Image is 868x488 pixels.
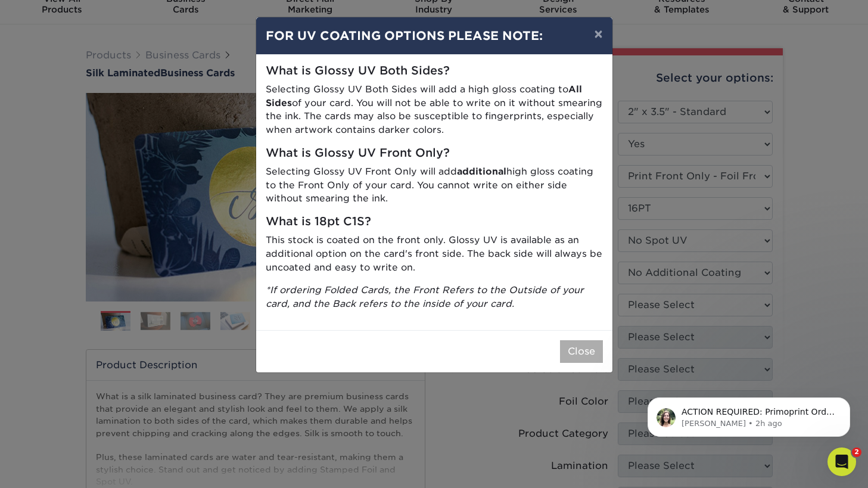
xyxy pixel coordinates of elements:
[266,165,603,206] p: Selecting Glossy UV Front Only will add high gloss coating to the Front Only of your card. You ca...
[560,340,603,363] button: Close
[266,147,603,160] h5: What is Glossy UV Front Only?
[457,166,506,177] strong: additional
[584,17,612,51] button: ×
[266,83,582,108] strong: All Sides
[266,215,603,229] h5: What is 18pt C1S?
[266,27,603,45] h4: FOR UV COATING OPTIONS PLEASE NOTE:
[52,35,205,340] span: ACTION REQUIRED: Primoprint Order 25924-101854-38825 Thank you for placing your order with Primop...
[266,234,603,274] p: This stock is coated on the front only. Glossy UV is available as an additional option on the car...
[52,46,206,57] p: Message from Julie, sent 2h ago
[266,284,584,309] i: *If ordering Folded Cards, the Front Refers to the Outside of your card, and the Back refers to t...
[630,372,868,456] iframe: Intercom notifications message
[852,447,861,457] span: 2
[266,64,603,78] h5: What is Glossy UV Both Sides?
[827,447,856,476] iframe: Intercom live chat
[266,83,603,137] p: Selecting Glossy UV Both Sides will add a high gloss coating to of your card. You will not be abl...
